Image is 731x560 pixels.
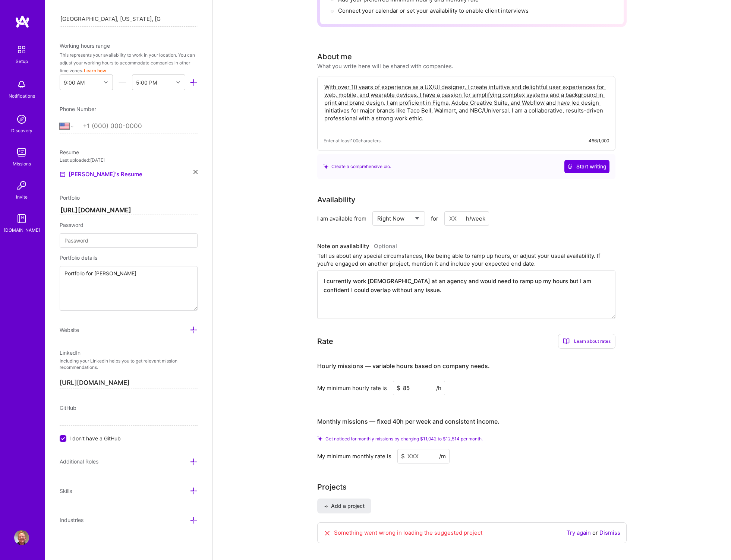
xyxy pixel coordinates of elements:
a: Dismiss [599,529,620,536]
div: Invite [16,193,28,201]
span: for [431,215,438,222]
div: 466/1,000 [589,137,609,145]
span: $ [401,452,405,460]
div: Rate [317,336,333,347]
div: What you write here will be shared with companies. [317,62,453,70]
img: setup [14,42,29,57]
div: My minimum hourly rate is [317,384,387,392]
i: Check [317,436,322,441]
span: Portfolio [60,194,80,201]
a: Try again [567,529,591,536]
i: icon BookOpen [563,338,570,345]
i: icon Chevron [176,80,180,84]
span: Enter at least 100 characters. [324,137,382,145]
textarea: With over 10 years of experience as a UX/UI designer, I create intuitive and delightful user expe... [324,82,609,131]
span: Industries [60,517,84,523]
h4: Hourly missions — variable hours based on company needs. [317,363,490,370]
div: Tell us about any special circumstances, like being able to ramp up hours, or adjust your usual a... [317,252,615,268]
span: Working hours range [60,42,110,49]
div: Password [60,221,198,229]
p: Including your LinkedIn helps you to get relevant mission recommendations. [60,358,198,371]
div: Discovery [11,127,32,135]
input: Password [60,233,198,248]
span: Resume [60,149,79,155]
input: http://... [60,206,198,215]
span: /m [439,452,446,460]
div: Note on availability [317,241,397,252]
button: Learn how [84,67,106,75]
span: Website [60,327,79,333]
button: Start writing [564,160,609,173]
div: Learn about rates [558,334,615,349]
i: icon SlimRedX [324,529,331,537]
a: User Avatar [12,530,31,545]
i: icon HorizontalInLineDivider [119,79,126,86]
textarea: I currently work [DEMOGRAPHIC_DATA] at an agency and would need to ramp up my hours but I am conf... [317,270,615,319]
div: or [567,529,620,537]
i: icon Chevron [104,80,108,84]
div: Notifications [9,92,35,100]
img: User Avatar [14,530,29,545]
span: Optional [374,243,397,250]
div: My minimum monthly rate is [317,452,391,460]
div: This represents your availability to work in your location. You can adjust your working hours to ... [60,51,198,75]
span: Skills [60,488,72,494]
img: bell [14,77,29,92]
div: 9:00 AM [64,79,85,86]
i: icon CrystalBallWhite [567,164,573,169]
img: Invite [14,178,29,193]
div: I am available from [317,215,366,222]
img: teamwork [14,145,29,160]
span: /h [436,384,441,392]
span: Get noticed for monthly missions by charging $11,042 to $12,514 per month. [325,436,483,442]
input: XXX [393,381,445,395]
div: Availability [317,194,355,205]
div: Setup [16,57,28,65]
div: Last uploaded: [DATE] [60,156,198,164]
span: Phone Number [60,106,96,112]
div: Projects [317,481,347,493]
img: logo [15,15,30,28]
span: $ [397,384,400,392]
span: GitHub [60,405,76,411]
div: 5:00 PM [136,79,157,86]
img: guide book [14,211,29,226]
button: Add a project [317,499,371,513]
a: [PERSON_NAME]'s Resume [60,170,142,179]
span: Connect your calendar or set your availability to enable client interviews [338,7,529,14]
div: Portfolio details [60,254,198,262]
i: icon Close [193,170,198,174]
div: Something went wrong in loading the suggested project [324,529,482,537]
span: LinkedIn [60,349,81,356]
div: About me [317,51,352,62]
span: Add a project [324,502,365,510]
div: Missions [13,160,31,168]
i: icon SuggestedTeams [323,164,328,169]
span: I don't have a GitHub [69,434,121,442]
img: discovery [14,112,29,127]
span: Additional Roles [60,458,98,465]
div: [DOMAIN_NAME] [4,226,40,234]
input: +1 (000) 000-0000 [83,116,198,137]
img: Resume [60,171,66,177]
input: XX [444,211,489,226]
span: Start writing [567,163,606,170]
input: XXX [397,449,450,463]
textarea: Portfolio for [PERSON_NAME] [60,266,198,311]
div: h/week [466,215,485,222]
h4: Monthly missions — fixed 40h per week and consistent income. [317,418,500,425]
i: icon PlusBlack [324,504,328,509]
div: Create a comprehensive bio. [323,162,391,170]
